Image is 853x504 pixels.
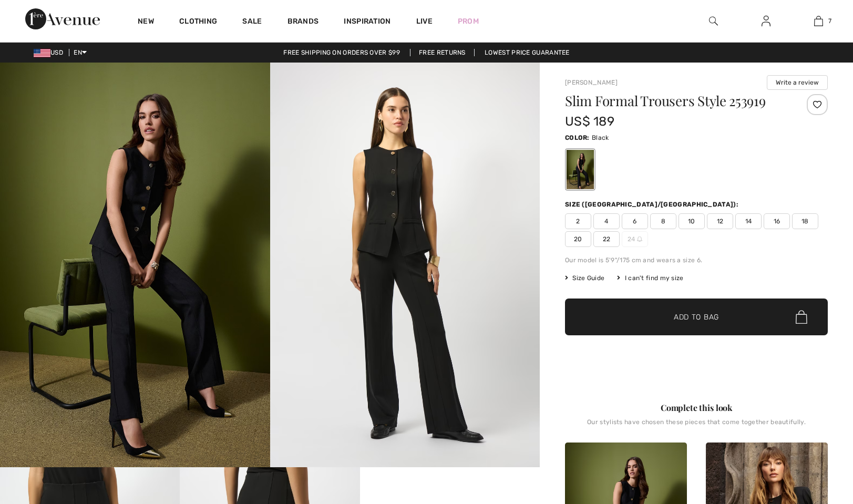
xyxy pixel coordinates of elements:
[762,15,770,27] img: My Info
[565,255,828,265] div: Our model is 5'9"/175 cm and wears a size 6.
[622,231,648,247] span: 24
[792,213,818,229] span: 18
[735,213,762,229] span: 14
[793,15,844,27] a: 7
[565,273,604,283] span: Size Guide
[34,49,67,56] span: USD
[25,8,100,29] img: 1ère Avenue
[476,49,578,56] a: Lowest Price Guarantee
[814,15,823,27] img: My Bag
[567,150,594,189] div: Black
[764,213,790,229] span: 16
[593,213,620,229] span: 4
[674,312,719,323] span: Add to Bag
[617,273,683,283] div: I can't find my size
[565,213,591,229] span: 2
[565,418,828,434] div: Our stylists have chosen these pieces that come together beautifully.
[565,231,591,247] span: 20
[709,15,718,27] img: search the website
[458,16,479,27] a: Prom
[593,231,620,247] span: 22
[138,17,154,28] a: New
[565,134,590,141] span: Color:
[410,49,475,56] a: Free Returns
[796,310,807,324] img: Bag.svg
[270,63,540,467] img: Slim Formal Trousers Style 253919. 2
[74,49,87,56] span: EN
[637,236,642,242] img: ring-m.svg
[275,49,408,56] a: Free shipping on orders over $99
[679,213,705,229] span: 10
[179,17,217,28] a: Clothing
[565,94,784,108] h1: Slim Formal Trousers Style 253919
[565,79,618,86] a: [PERSON_NAME]
[767,75,828,90] button: Write a review
[565,200,741,209] div: Size ([GEOGRAPHIC_DATA]/[GEOGRAPHIC_DATA]):
[592,134,609,141] span: Black
[565,299,828,335] button: Add to Bag
[753,15,779,28] a: Sign In
[828,16,831,26] span: 7
[565,402,828,414] div: Complete this look
[344,17,390,28] span: Inspiration
[622,213,648,229] span: 6
[242,17,262,28] a: Sale
[287,17,319,28] a: Brands
[565,114,614,129] span: US$ 189
[650,213,676,229] span: 8
[707,213,733,229] span: 12
[34,49,50,57] img: US Dollar
[416,16,433,27] a: Live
